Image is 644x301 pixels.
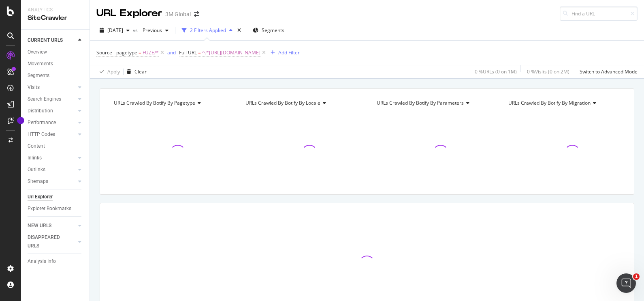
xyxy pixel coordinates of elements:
[28,221,76,230] a: NEW URLS
[28,166,76,174] a: Outlinks
[139,27,162,34] span: Previous
[475,68,517,75] div: 0 % URLs ( 0 on 1M )
[377,99,464,106] span: URLs Crawled By Botify By parameters
[28,166,45,174] div: Outlinks
[28,83,76,92] a: Visits
[28,48,84,56] a: Overview
[507,97,621,110] h4: URLs Crawled By Botify By migration
[133,27,139,34] span: vs
[167,49,176,56] button: and
[194,11,199,17] div: arrow-right-arrow-left
[198,49,201,56] span: =
[107,68,120,75] div: Apply
[28,221,51,230] div: NEW URLS
[28,48,47,56] div: Overview
[616,273,636,293] iframe: Intercom live chat
[28,6,83,13] div: Analytics
[633,273,640,280] span: 1
[28,36,63,45] div: CURRENT URLS
[28,60,84,68] a: Movements
[167,49,176,56] div: and
[179,24,236,37] button: 2 Filters Applied
[249,24,288,37] button: Segments
[28,154,76,162] a: Inlinks
[28,71,84,80] a: Segments
[244,97,358,110] h4: URLs Crawled By Botify By locale
[28,95,76,103] a: Search Engines
[28,204,84,213] a: Explorer Bookmarks
[107,27,123,34] span: 2025 Aug. 24th
[576,65,638,78] button: Switch to Advanced Mode
[28,142,84,150] a: Content
[96,24,133,37] button: [DATE]
[112,97,226,110] h4: URLs Crawled By Botify By pagetype
[28,118,56,127] div: Performance
[28,193,84,201] a: Url Explorer
[28,177,48,186] div: Sitemaps
[28,257,84,266] a: Analysis Info
[375,97,489,110] h4: URLs Crawled By Botify By parameters
[134,68,147,75] div: Clear
[139,49,141,56] span: =
[527,68,569,75] div: 0 % Visits ( 0 on 2M )
[28,95,61,103] div: Search Engines
[278,49,300,56] div: Add Filter
[28,142,45,150] div: Content
[114,99,195,106] span: URLs Crawled By Botify By pagetype
[28,233,76,250] a: DISAPPEARED URLS
[236,26,243,34] div: times
[267,48,300,58] button: Add Filter
[28,13,83,23] div: SiteCrawler
[124,65,147,78] button: Clear
[96,65,120,78] button: Apply
[28,204,71,213] div: Explorer Bookmarks
[179,49,197,56] span: Full URL
[190,27,226,34] div: 2 Filters Applied
[28,71,49,80] div: Segments
[28,83,40,92] div: Visits
[28,177,76,186] a: Sitemaps
[17,117,24,124] div: Tooltip anchor
[560,6,638,21] input: Find a URL
[508,99,591,106] span: URLs Crawled By Botify By migration
[245,99,320,106] span: URLs Crawled By Botify By locale
[28,130,55,139] div: HTTP Codes
[28,257,56,266] div: Analysis Info
[28,130,76,139] a: HTTP Codes
[28,233,68,250] div: DISAPPEARED URLS
[96,49,137,56] span: Source - pagetype
[96,6,162,20] div: URL Explorer
[202,47,260,58] span: ^.*[URL][DOMAIN_NAME]
[28,107,76,115] a: Distribution
[28,154,42,162] div: Inlinks
[580,68,638,75] div: Switch to Advanced Mode
[143,47,159,58] span: FUZE/*
[28,193,53,201] div: Url Explorer
[28,60,53,68] div: Movements
[262,27,284,34] span: Segments
[28,36,76,45] a: CURRENT URLS
[28,118,76,127] a: Performance
[139,24,172,37] button: Previous
[28,107,53,115] div: Distribution
[165,10,191,18] div: 3M Global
